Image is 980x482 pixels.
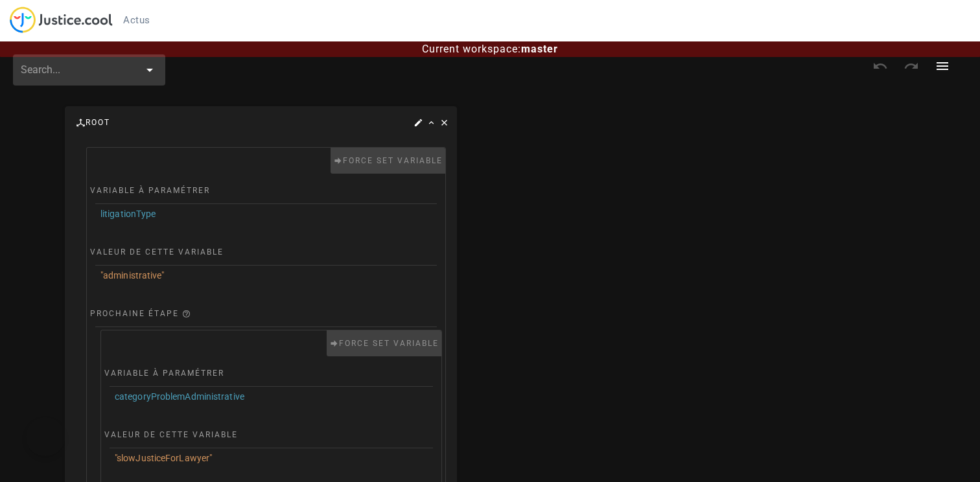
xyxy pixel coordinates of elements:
iframe: Help Scout Beacon - Open [26,417,65,456]
a: Actus [113,10,161,30]
span: root [86,118,110,127]
span: Force set variable [339,339,439,348]
span: Actus [123,14,150,26]
span: Valeur de cette variable [104,430,238,439]
span: Force set variable [343,156,443,165]
img: jc-logo.svg [10,6,113,33]
span: categoryProblemAdministrative [115,391,244,402]
span: "slowJusticeForLawyer" [115,453,212,463]
span: Prochaine étape [90,309,179,318]
input: Search... [21,60,139,80]
span: Variable à paramétrer [104,369,224,378]
span: "administrative" [100,270,165,281]
span: Valeur de cette variable [90,247,224,257]
span: litigationType [100,209,156,219]
span: Variable à paramétrer [90,186,210,195]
